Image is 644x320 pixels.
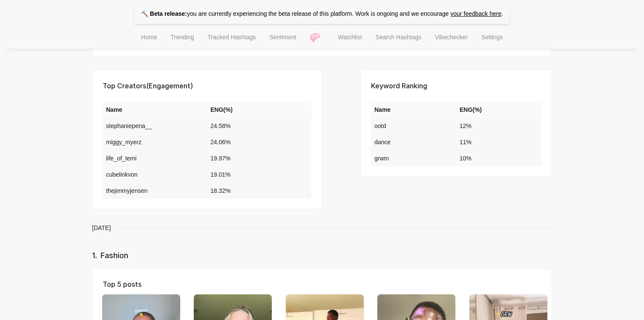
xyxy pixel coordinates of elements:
span: life_of_temi [106,155,137,162]
span: Top Creators(Engagement) [103,81,193,90]
span: Watchlist [338,34,362,41]
span: Fashion [101,251,128,260]
span: cubelinkvon [106,171,138,178]
span: Top 5 posts [103,280,141,288]
strong: 🔨 Beta release: [141,10,187,17]
span: 11 % [460,139,471,145]
p: you are currently experiencing the beta release of this platform. Work is ongoing and we encourage . [134,3,510,24]
span: 18.32 % [210,187,231,194]
span: [DATE] [92,223,117,233]
span: 24.06 % [210,139,231,145]
span: 19.97 % [210,155,231,162]
div: dance [374,137,453,147]
th: ENG(%) [456,102,541,118]
span: thejimmyjensen [106,187,147,194]
th: Name [103,102,207,118]
span: 10 % [460,155,471,162]
div: ootd [374,121,453,131]
span: Trending [171,34,194,41]
span: 19.01 % [210,171,231,178]
span: Search Hashtags [376,34,421,41]
span: stephaniepena__ [106,122,152,129]
span: Sentiment [270,34,296,41]
span: Tracked Hashtags [207,34,256,41]
span: miggy_myerz [106,139,141,145]
th: ENG(%) [207,102,311,118]
span: Home [141,34,157,41]
span: 12 % [460,122,471,129]
span: Keyword Ranking [371,81,427,90]
span: 24.58 % [210,122,231,129]
span: Settings [481,34,503,41]
a: your feedback here [450,10,501,17]
th: Name [371,102,456,118]
span: 1 . [92,251,97,260]
div: grwm [374,154,453,163]
span: Vibechecker [435,34,468,41]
